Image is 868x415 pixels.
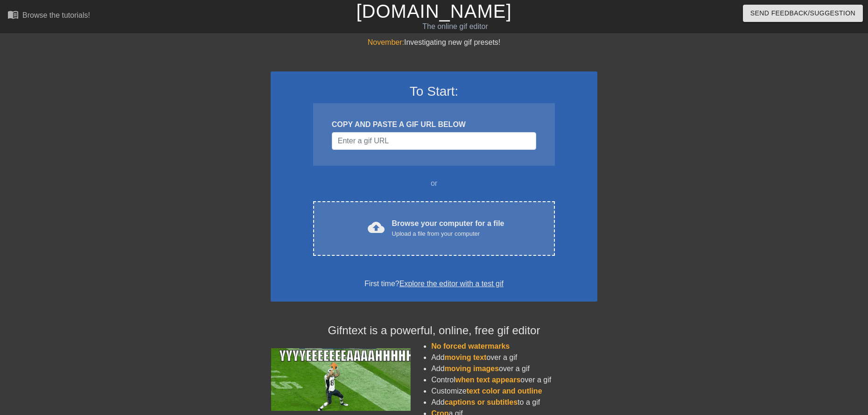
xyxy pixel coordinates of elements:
[445,365,499,373] span: moving images
[271,348,411,411] img: football_small.gif
[295,178,573,189] div: or
[22,11,90,19] div: Browse the tutorials!
[332,119,536,130] div: COPY AND PASTE A GIF URL BELOW
[743,5,863,22] button: Send Feedback/Suggestion
[332,132,536,150] input: Username
[283,278,585,289] div: First time?
[7,9,19,20] span: menu_book
[399,280,504,288] a: Explore the editor with a test gif
[392,229,504,239] div: Upload a file from your computer
[431,374,597,386] li: Control over a gif
[431,363,597,374] li: Add over a gif
[431,386,597,397] li: Customize
[392,218,504,239] div: Browse your computer for a file
[7,9,90,23] a: Browse the tutorials!
[368,38,404,46] span: November:
[271,324,597,338] h4: Gifntext is a powerful, online, free gif editor
[455,376,521,384] span: when text appears
[356,1,511,21] a: [DOMAIN_NAME]
[431,397,597,408] li: Add to a gif
[445,353,487,361] span: moving text
[283,84,585,99] h3: To Start:
[431,342,510,350] span: No forced watermarks
[271,37,597,48] div: Investigating new gif presets!
[431,352,597,363] li: Add over a gif
[445,398,518,406] span: captions or subtitles
[368,219,385,236] span: cloud_upload
[294,21,616,32] div: The online gif editor
[750,7,855,19] span: Send Feedback/Suggestion
[467,387,542,395] span: text color and outline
